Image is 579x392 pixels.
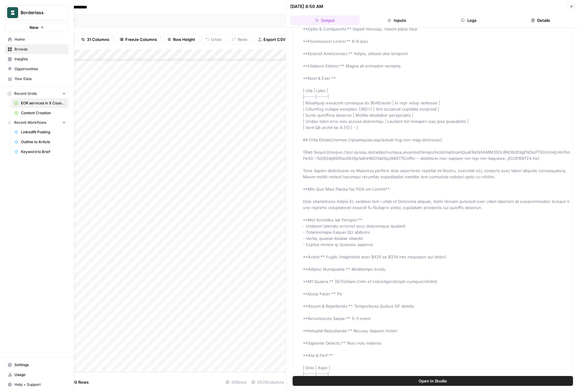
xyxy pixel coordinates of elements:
[21,129,66,135] span: LinkedIN Posting
[5,64,69,74] a: Opportunities
[14,91,37,96] span: Recent Grids
[14,382,66,387] span: Help + Support
[64,379,89,385] span: Add 10 Rows
[11,147,69,157] a: Keyword to Brief
[14,37,66,42] span: Home
[14,46,66,52] span: Browse
[5,54,69,64] a: Insights
[116,34,161,44] button: Freeze Columns
[14,66,66,72] span: Opportunities
[11,108,69,118] a: Content Creation
[202,34,226,44] button: Undo
[238,36,247,42] span: Redo
[5,89,69,98] button: Recent Grids
[5,380,69,390] button: Help + Support
[11,98,69,108] a: EOR services in X Country
[5,23,69,32] button: New
[21,10,58,16] span: Borderless
[21,110,66,116] span: Content Creation
[263,36,285,42] span: Export CSV
[7,7,18,18] img: Borderless Logo
[77,34,113,44] button: 31 Columns
[163,34,199,44] button: Row Height
[5,5,69,20] button: Workspace: Borderless
[506,15,575,25] button: Details
[125,36,157,42] span: Freeze Columns
[5,370,69,380] a: Usage
[254,34,289,44] button: Export CSV
[14,56,66,62] span: Insights
[14,120,46,125] span: Recent Workflows
[14,362,66,368] span: Settings
[14,76,66,82] span: Your Data
[290,3,323,10] div: [DATE] 8:50 AM
[5,360,69,370] a: Settings
[5,44,69,54] a: Browse
[14,372,66,378] span: Usage
[419,378,447,384] span: Open In Studio
[11,127,69,137] a: LinkedIN Posting
[21,139,66,145] span: Outline to Article
[228,34,251,44] button: Redo
[434,15,504,25] button: Logs
[11,137,69,147] a: Outline to Article
[211,36,222,42] span: Undo
[249,377,286,387] div: 31/31 Columns
[21,100,66,106] span: EOR services in X Country
[5,118,69,127] button: Recent Workflows
[362,15,432,25] button: Inputs
[87,36,109,42] span: 31 Columns
[293,376,573,386] button: Open In Studio
[5,74,69,84] a: Your Data
[30,24,38,30] span: New
[290,15,360,25] button: Output
[5,34,69,44] a: Home
[223,377,249,387] div: 35 Rows
[173,36,195,42] span: Row Height
[21,149,66,155] span: Keyword to Brief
